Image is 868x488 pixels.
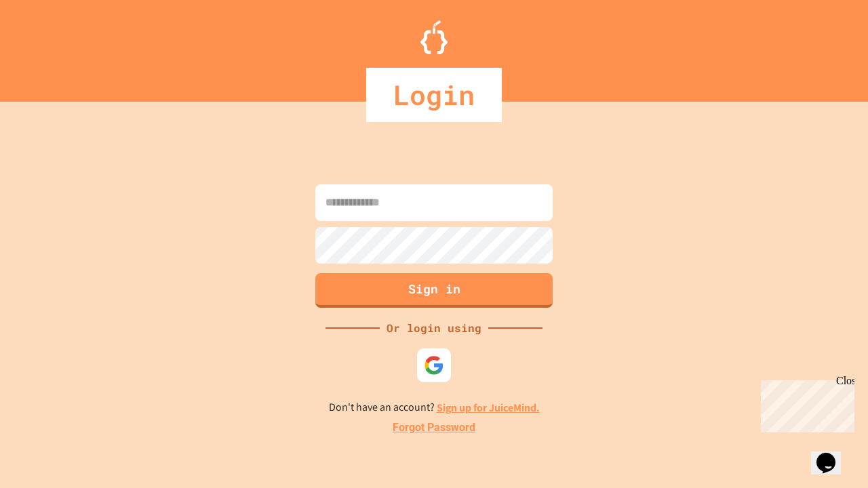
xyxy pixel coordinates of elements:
iframe: chat widget [755,375,854,432]
button: Sign in [315,273,553,308]
img: Logo.svg [420,20,448,54]
div: Or login using [380,320,488,336]
a: Forgot Password [393,420,475,436]
a: Sign up for JuiceMind. [437,401,540,415]
iframe: chat widget [811,434,854,474]
img: google-icon.svg [424,355,444,375]
div: Chat with us now!Close [5,5,94,86]
div: Login [366,68,502,122]
p: Don't have an account? [329,399,540,416]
